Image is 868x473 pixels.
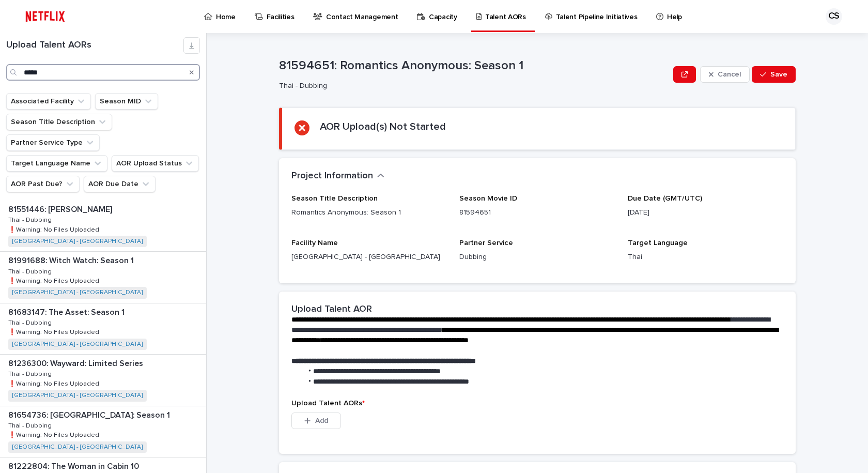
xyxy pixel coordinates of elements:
button: Add [291,413,341,429]
h2: Upload Talent AOR [291,304,372,315]
p: 81594651: Romantics Anonymous: Season 1 [279,58,669,73]
p: 81683147: The Asset: Season 1 [8,306,127,317]
span: Target Language [628,239,688,247]
p: ❗️Warning: No Files Uploaded [8,327,101,336]
span: Add [315,417,328,424]
p: Thai - Dubbing [8,317,54,327]
p: 81654736: [GEOGRAPHIC_DATA]: Season 1 [8,408,172,420]
p: Thai - Dubbing [279,82,665,90]
input: Search [6,64,200,81]
p: Thai - Dubbing [8,420,54,430]
p: Thai - Dubbing [8,369,54,378]
span: Season Movie ID [459,195,517,202]
p: ❗️Warning: No Files Uploaded [8,378,101,388]
span: Save [770,71,787,78]
a: [GEOGRAPHIC_DATA] - [GEOGRAPHIC_DATA] [12,341,143,348]
a: [GEOGRAPHIC_DATA] - [GEOGRAPHIC_DATA] [12,392,143,399]
p: ❗️Warning: No Files Uploaded [8,276,101,285]
button: Target Language Name [6,155,107,172]
p: ❗️Warning: No Files Uploaded [8,224,101,234]
button: Season MID [95,93,158,110]
button: Associated Facility [6,93,91,110]
span: Upload Talent AORs [291,400,365,407]
h2: AOR Upload(s) Not Started [320,120,446,133]
p: 81991688: Witch Watch: Season 1 [8,254,136,266]
p: Dubbing [459,252,615,263]
span: Due Date (GMT/UTC) [628,195,702,202]
p: [GEOGRAPHIC_DATA] - [GEOGRAPHIC_DATA] [291,252,447,263]
a: [GEOGRAPHIC_DATA] - [GEOGRAPHIC_DATA] [12,238,143,245]
p: Thai - Dubbing [8,215,54,224]
img: ifQbXi3ZQGMSEF7WDB7W [21,6,70,27]
p: [DATE] [628,207,783,218]
div: CS [826,8,842,25]
button: Project Information [291,171,384,182]
p: 81236300: Wayward: Limited Series [8,357,145,369]
button: Season Title Description [6,114,112,130]
p: ❗️Warning: No Files Uploaded [8,430,101,439]
p: Thai - Dubbing [8,266,54,276]
span: Cancel [718,71,741,78]
h2: Project Information [291,171,373,182]
a: [GEOGRAPHIC_DATA] - [GEOGRAPHIC_DATA] [12,289,143,296]
button: AOR Past Due? [6,176,80,192]
button: Partner Service Type [6,134,100,151]
button: AOR Upload Status [112,155,199,172]
button: AOR Due Date [84,176,156,192]
button: Cancel [700,66,750,83]
p: 81594651 [459,207,615,218]
p: 81222804: The Woman in Cabin 10 [8,460,141,471]
p: Romantics Anonymous: Season 1 [291,207,447,218]
button: Save [752,66,796,83]
a: [GEOGRAPHIC_DATA] - [GEOGRAPHIC_DATA] [12,444,143,451]
p: 81551446: [PERSON_NAME] [8,203,114,215]
p: Thai [628,252,783,263]
span: Season Title Description [291,195,378,202]
span: Facility Name [291,239,338,247]
h1: Upload Talent AORs [6,40,183,51]
span: Partner Service [459,239,513,247]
